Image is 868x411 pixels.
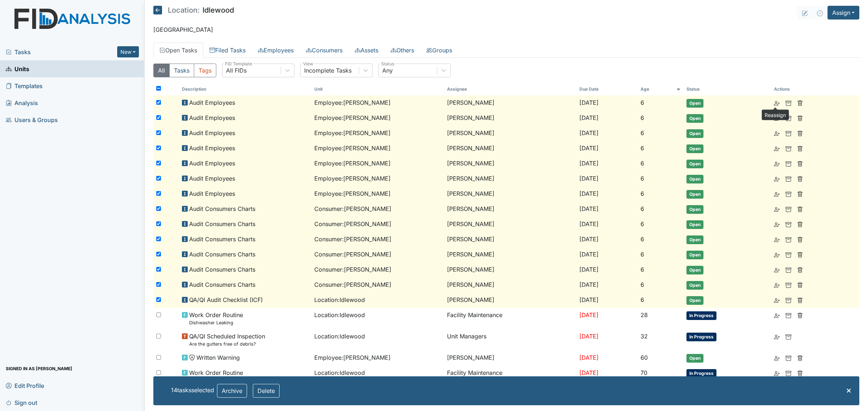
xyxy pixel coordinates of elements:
span: [DATE] [579,369,599,376]
td: Facility Maintenance [444,308,576,329]
span: [DATE] [579,190,599,197]
span: [DATE] [579,99,599,106]
a: Delete [797,129,803,137]
a: Archive [786,280,791,289]
span: Units [6,63,29,74]
span: Employee : [PERSON_NAME] [314,98,391,107]
span: Audit Employees [189,98,235,107]
a: Delete [797,353,803,362]
span: [DATE] [579,281,599,288]
span: Audit Employees [189,113,235,122]
a: Others [384,43,420,58]
th: Actions [771,83,807,95]
a: Delete [797,220,803,228]
span: 6 [641,235,644,243]
span: 6 [641,129,644,137]
span: Audit Employees [189,159,235,168]
span: 6 [641,190,644,197]
td: [PERSON_NAME] [444,262,576,277]
span: [DATE] [579,333,599,340]
a: Delete [797,204,803,213]
span: 6 [641,266,644,273]
a: Delete [797,265,803,274]
span: Location : Idlewood [314,332,365,341]
a: Archive [786,98,791,107]
a: Archive [786,368,791,377]
button: New [117,46,139,57]
span: QA/QI Scheduled Inspection Are the gutters free of debris? [189,332,265,347]
span: Open [686,220,703,229]
input: Toggle All Rows Selected [156,86,161,91]
a: Archive [786,204,791,213]
span: [DATE] [579,175,599,182]
span: Written Warning [196,353,240,362]
a: Delete [797,250,803,259]
span: [DATE] [579,114,599,121]
td: [PERSON_NAME] [444,126,576,141]
span: [DATE] [579,235,599,243]
span: Employee : [PERSON_NAME] [314,129,391,137]
span: 6 [641,160,644,167]
small: Dishwasher Leaking [189,319,243,326]
td: [PERSON_NAME] [444,232,576,247]
a: Delete [797,159,803,168]
span: [DATE] [579,266,599,273]
th: Toggle SortBy [311,83,444,95]
td: [PERSON_NAME] [444,186,576,202]
td: [PERSON_NAME] [444,247,576,262]
span: Open [686,129,703,138]
span: Open [686,354,703,363]
a: Delete [797,98,803,107]
span: Open [686,190,703,199]
span: Templates [6,80,43,91]
a: Archive [786,220,791,228]
span: In Progress [686,311,716,320]
span: Employee : [PERSON_NAME] [314,144,391,152]
span: Open [686,114,703,123]
span: 6 [641,205,644,212]
th: Toggle SortBy [179,83,311,95]
button: Tags [194,64,216,77]
a: Delete [797,174,803,183]
span: Location : Idlewood [314,295,365,304]
span: Employee : [PERSON_NAME] [314,113,391,122]
button: All [153,64,170,77]
small: Are the gutters free of debris? [189,341,265,347]
span: 14 task s selected [171,386,214,394]
td: [PERSON_NAME] [444,156,576,171]
span: [DATE] [579,144,599,152]
span: Tasks [6,48,117,56]
span: [DATE] [579,129,599,137]
span: Edit Profile [6,380,44,391]
span: [DATE] [579,205,599,212]
th: Assignee [444,83,576,95]
span: 60 [641,354,648,361]
span: In Progress [686,369,716,378]
a: Employees [252,43,300,58]
button: Delete [253,384,280,398]
span: Consumer : [PERSON_NAME] [314,250,391,259]
span: [DATE] [579,354,599,361]
div: Incomplete Tasks [304,66,352,75]
span: Open [686,296,703,305]
span: Consumer : [PERSON_NAME] [314,235,391,243]
p: [GEOGRAPHIC_DATA] [153,25,859,34]
div: Any [382,66,393,75]
td: [PERSON_NAME] [444,95,576,111]
span: 28 [641,311,648,319]
a: Archive [786,332,791,341]
span: Employee : [PERSON_NAME] [314,159,391,168]
span: Work Order Routine Dishwasher Leaking [189,311,243,326]
a: Delete [797,295,803,304]
a: Archive [786,353,791,362]
button: Archive [217,384,247,398]
a: Archive [786,265,791,274]
a: Archive [786,295,791,304]
span: Location : Idlewood [314,368,365,377]
span: [DATE] [579,296,599,303]
span: 6 [641,296,644,303]
span: Sign out [6,397,37,408]
a: Delete [797,235,803,243]
th: Toggle SortBy [684,83,771,95]
span: 6 [641,251,644,258]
